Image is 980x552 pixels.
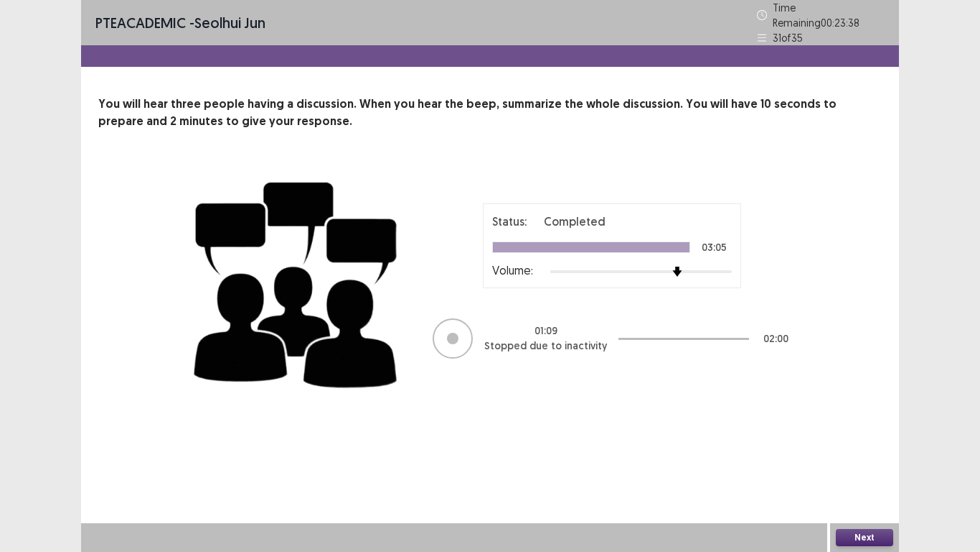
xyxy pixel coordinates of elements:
[763,331,788,346] p: 02 : 00
[702,242,727,252] p: 03:05
[492,213,527,230] p: Status:
[95,12,265,34] p: - Seolhui Jun
[95,14,186,32] span: PTE academic
[672,267,682,277] img: arrow-thumb
[98,96,882,130] p: You will hear three people having a discussion. When you hear the beep, summarize the whole discu...
[544,213,606,230] p: Completed
[189,165,404,400] img: group-discussion
[773,30,803,45] p: 31 of 35
[484,339,607,354] p: Stopped due to inactivity
[534,323,557,339] p: 01 : 09
[492,262,533,279] p: Volume:
[836,529,893,546] button: Next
